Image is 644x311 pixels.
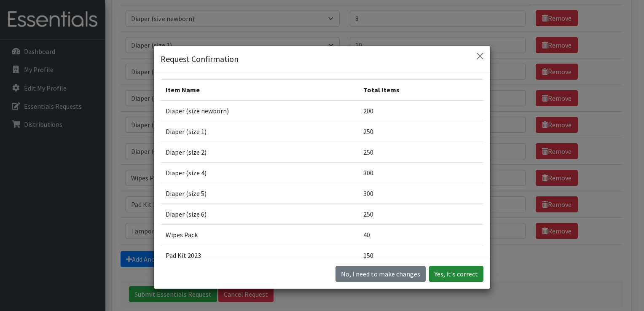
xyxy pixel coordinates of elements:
[161,121,358,142] td: Diaper (size 1)
[161,162,358,183] td: Diaper (size 4)
[358,204,483,224] td: 250
[358,121,483,142] td: 250
[335,266,426,282] button: No I need to make changes
[161,204,358,224] td: Diaper (size 6)
[161,79,358,100] th: Item Name
[358,224,483,245] td: 40
[161,245,358,265] td: Pad Kit 2023
[161,142,358,162] td: Diaper (size 2)
[358,183,483,204] td: 300
[358,142,483,162] td: 250
[358,245,483,265] td: 150
[161,100,358,121] td: Diaper (size newborn)
[161,183,358,204] td: Diaper (size 5)
[358,79,483,100] th: Total Items
[161,53,239,65] h5: Request Confirmation
[429,266,483,282] button: Yes, it's correct
[473,49,487,63] button: Close
[161,224,358,245] td: Wipes Pack
[358,162,483,183] td: 300
[358,100,483,121] td: 200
